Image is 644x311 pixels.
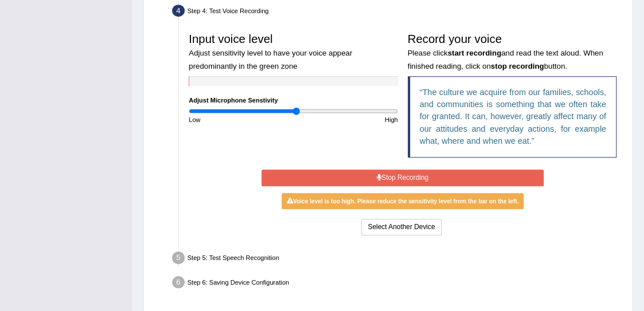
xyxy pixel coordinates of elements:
div: Step 5: Test Speech Recognition [168,249,628,270]
div: Step 4: Test Voice Recording [168,2,628,23]
button: Stop Recording [261,170,543,186]
small: Please click and read the text aloud. When finished reading, click on button. [408,49,603,70]
div: Voice level is too high. Please reduce the sensitivity level from the bar on the left. [282,193,523,209]
button: Select Another Device [361,219,441,235]
h3: Input voice level [189,33,397,71]
b: start recording [447,49,501,57]
label: Adjust Microphone Senstivity [189,96,278,105]
div: Step 6: Saving Device Configuration [168,273,628,294]
small: Adjust sensitivity level to have your voice appear predominantly in the green zone [189,49,352,70]
b: stop recording [491,62,544,70]
h3: Record your voice [408,33,616,71]
div: High [293,115,403,124]
div: Low [184,115,294,124]
q: The culture we acquire from our families, schools, and communities is something that we often tak... [420,88,606,145]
